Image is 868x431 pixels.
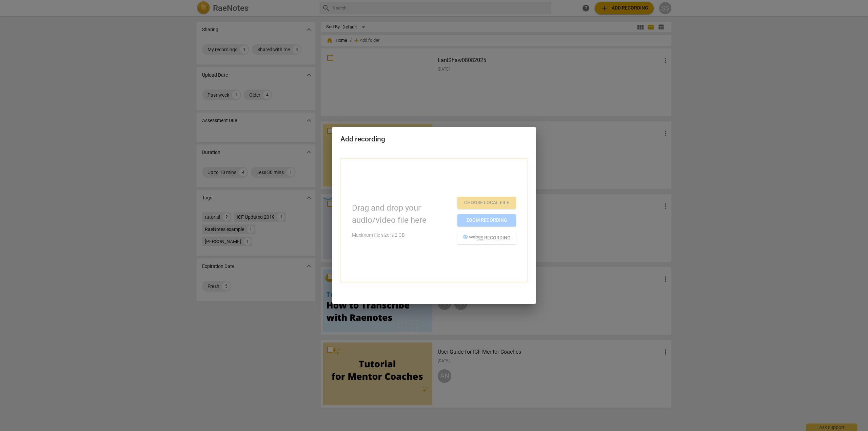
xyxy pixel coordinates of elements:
[457,214,516,227] button: Zoom recording
[457,232,516,244] button: recording
[340,135,528,143] h2: Add recording
[457,197,516,209] button: Choose local file
[463,199,511,206] span: Choose local file
[352,202,452,226] p: Drag and drop your audio/video file here
[352,232,452,239] p: Maximum file size is 2 GB
[463,235,511,241] span: recording
[463,217,511,224] span: Zoom recording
